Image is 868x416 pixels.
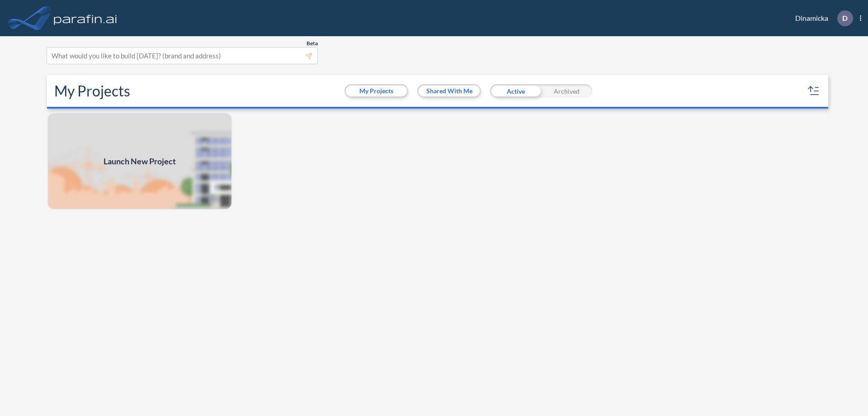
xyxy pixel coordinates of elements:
[52,9,119,27] img: logo
[54,82,130,100] h2: My Projects
[307,40,318,47] span: Beta
[47,112,232,210] a: Launch New Project
[842,14,848,22] p: D
[419,86,480,96] button: Shared With Me
[541,84,592,98] div: Archived
[807,84,821,98] button: sort
[490,84,541,98] div: Active
[346,86,407,96] button: My Projects
[47,112,232,210] img: add
[782,10,861,26] div: Dinamicka
[104,155,176,167] span: Launch New Project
